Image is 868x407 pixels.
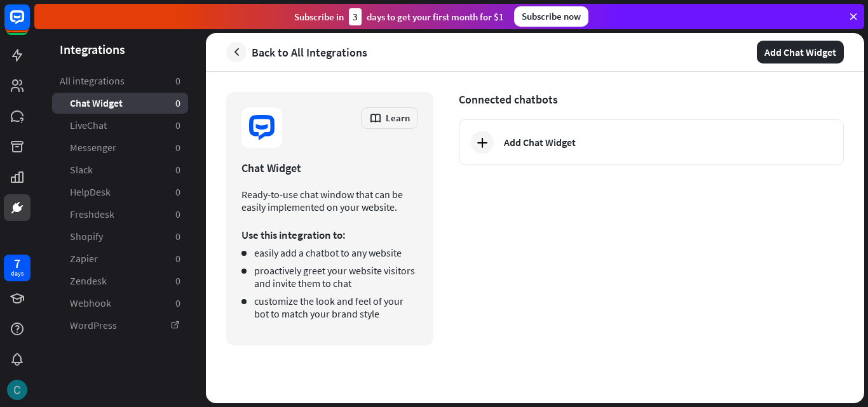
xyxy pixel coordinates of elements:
[70,185,111,199] span: HelpDesk
[175,74,180,88] aside: 0
[175,163,180,177] aside: 0
[70,297,111,310] span: Webhook
[52,315,188,336] a: WordPress
[241,264,418,290] li: proactively greet your website visitors and invite them to chat
[175,252,180,265] aside: 0
[175,208,180,221] aside: 0
[70,274,107,288] span: Zendesk
[70,163,93,177] span: Slack
[52,293,188,314] a: Webhook 0
[70,208,114,221] span: Freshdesk
[175,297,180,310] aside: 0
[175,97,180,110] aside: 0
[70,141,116,154] span: Messenger
[70,252,98,265] span: Zapier
[14,258,20,269] div: 7
[459,92,844,107] span: Connected chatbots
[70,230,103,243] span: Shopify
[70,119,107,132] span: LiveChat
[226,42,367,62] a: Back to All Integrations
[11,269,24,278] div: days
[757,41,844,63] button: Add Chat Widget
[175,119,180,132] aside: 0
[241,161,418,175] div: Chat Widget
[60,74,125,88] span: All integrations
[241,229,418,241] p: Use this integration to:
[252,45,367,60] span: Back to All Integrations
[294,8,504,25] div: Subscribe in days to get your first month for $1
[175,185,180,199] aside: 0
[52,226,188,247] a: Shopify 0
[52,137,188,158] a: Messenger 0
[52,159,188,180] a: Slack 0
[52,115,188,136] a: LiveChat 0
[241,246,418,259] li: easily add a chatbot to any website
[4,255,31,281] a: 7 days
[52,70,188,91] a: All integrations 0
[52,182,188,203] a: HelpDesk 0
[386,112,410,124] span: Learn
[514,6,588,27] div: Subscribe now
[10,5,48,43] button: Open LiveChat chat widget
[70,97,123,110] span: Chat Widget
[34,41,206,58] header: Integrations
[175,230,180,243] aside: 0
[52,248,188,269] a: Zapier 0
[52,204,188,225] a: Freshdesk 0
[349,8,362,25] div: 3
[52,270,188,291] a: Zendesk 0
[175,141,180,154] aside: 0
[175,274,180,288] aside: 0
[241,295,418,320] li: customize the look and feel of your bot to match your brand style
[504,136,576,149] div: Add Chat Widget
[241,188,418,213] p: Ready-to-use chat window that can be easily implemented on your website.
